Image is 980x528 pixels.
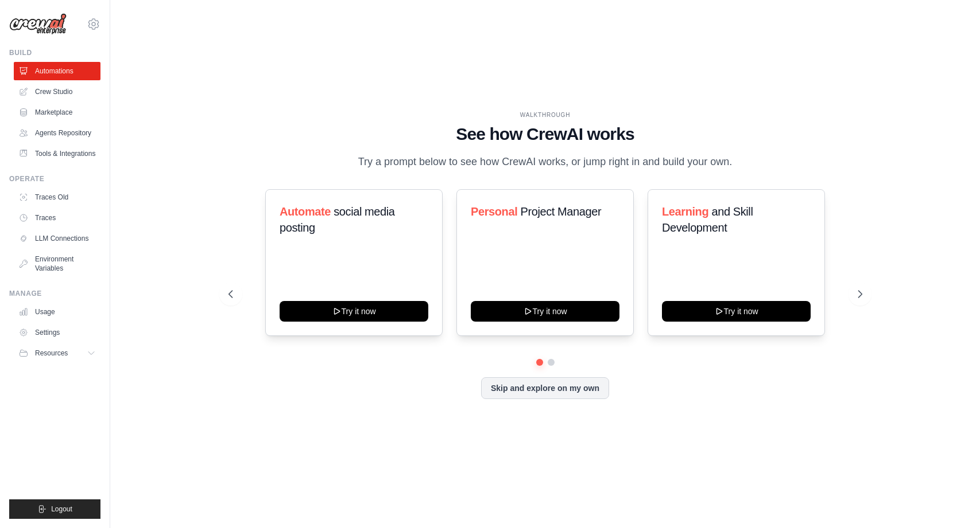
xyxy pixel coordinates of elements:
p: Try a prompt below to see how CrewAI works, or jump right in and build your own. [353,154,738,170]
a: Usage [14,303,100,321]
div: Manage [9,289,100,298]
a: Tools & Integrations [14,144,100,163]
a: LLM Connections [14,229,100,248]
button: Try it now [280,301,428,322]
span: Project Manager [520,205,601,218]
button: Try it now [662,301,811,322]
a: Automations [14,62,100,80]
button: Resources [14,344,100,362]
span: Learning [662,205,708,218]
span: Resources [35,349,68,358]
h1: See how CrewAI works [228,124,862,144]
a: Environment Variables [14,250,100,277]
a: Marketplace [14,103,100,122]
span: and Skill Development [662,205,753,234]
button: Skip and explore on my own [481,377,609,399]
div: Operate [9,174,100,183]
span: Personal [471,205,517,218]
a: Traces [14,209,100,227]
span: social media posting [280,205,395,234]
img: Logo [9,13,67,35]
div: Build [9,48,100,57]
span: Automate [280,205,331,218]
a: Settings [14,323,100,342]
span: Logout [51,504,72,514]
button: Try it now [471,301,619,322]
a: Traces Old [14,188,100,206]
a: Crew Studio [14,83,100,101]
div: WALKTHROUGH [228,111,862,119]
a: Agents Repository [14,124,100,142]
button: Logout [9,499,100,519]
